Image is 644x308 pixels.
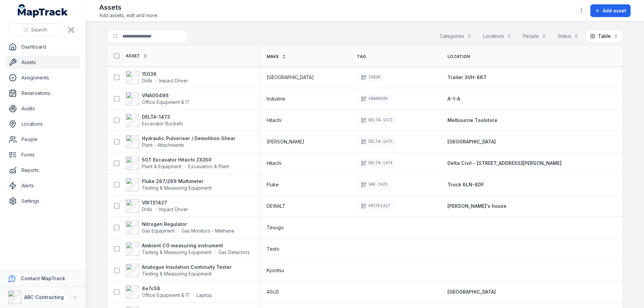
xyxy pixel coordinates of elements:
[267,54,279,59] span: Make
[447,289,496,295] span: [GEOGRAPHIC_DATA]
[21,275,65,281] strong: Contact MapTrack
[447,289,496,295] a: [GEOGRAPHIC_DATA]
[267,117,281,124] span: Hitachi
[5,148,80,162] a: Forms
[447,160,561,166] span: Delta Civil - [STREET_ADDRESS][PERSON_NAME]
[447,96,460,102] a: A-1-A
[5,56,80,69] a: Assets
[126,71,188,84] a: 15038DrillsImpact Driver
[267,96,285,102] span: Industrie
[142,206,152,213] span: Drills
[24,294,64,300] strong: ABC Contracting
[267,203,285,209] span: DEWALT
[8,23,62,36] button: Search
[586,30,623,43] button: Table
[126,135,235,148] a: Hydraulic Pulveriser / Demolition ShearPlant - Attachments
[267,246,279,252] span: Testo
[188,163,229,170] span: Excavators & Plant
[357,180,392,189] div: VAE-1425
[142,285,212,292] strong: 8e7c58
[447,139,496,144] span: [GEOGRAPHIC_DATA]
[447,203,506,209] span: [PERSON_NAME]'s house
[142,121,183,126] span: Excavator Buckets
[18,4,68,17] a: MapTrack
[142,221,234,228] strong: Nitrogen Regulator
[142,114,183,120] strong: DELTA-1473
[142,264,232,270] strong: Analogue Insulation Continuity Tester
[31,26,47,33] span: Search
[447,203,506,209] a: [PERSON_NAME]'s house
[357,201,394,211] div: VRITE1427
[447,138,496,145] a: [GEOGRAPHIC_DATA]
[447,54,470,59] span: Location
[159,77,188,84] span: Impact Driver
[267,224,284,231] span: Tesugo
[142,242,250,249] strong: Ambient CO measuring instrument
[126,178,212,191] a: Fluke 287/289 MultimeterTesting & Measuring Equipment
[357,73,384,82] div: 15038
[447,117,497,123] span: Melbourne Toolstore
[267,138,304,145] span: [PERSON_NAME]
[267,267,284,274] span: Kyoritsu
[447,182,484,187] span: Truck 6LN-8DF
[267,181,279,188] span: Fluke
[99,12,158,19] span: Add assets, edit and more.
[142,271,212,276] span: Testing & Measuring Equipment
[142,71,188,77] strong: 15038
[5,71,80,84] a: Assignments
[447,74,487,81] a: Trailer 3VH-8KT
[479,30,516,43] button: Locations
[126,264,232,277] a: Analogue Insulation Continuity TesterTesting & Measuring Equipment
[447,117,497,124] a: Melbourne Toolstore
[142,77,152,84] span: Drills
[142,178,212,185] strong: Fluke 287/289 Multimeter
[142,185,212,191] span: Testing & Measuring Equipment
[142,292,190,299] span: Office Equipment & IT
[447,181,484,188] a: Truck 6LN-8DF
[357,54,366,59] span: Tag
[5,133,80,146] a: People
[447,74,487,80] span: Trailer 3VH-8KT
[126,53,140,59] span: Asset
[126,92,190,106] a: VNA00496Office Equipment & IT
[357,116,396,125] div: DELTA-1473
[447,160,561,167] a: Delta Civil - [STREET_ADDRESS][PERSON_NAME]
[126,157,229,170] a: 50T Excavator Hitachi ZX350Plant & EquipmentExcavators & Plant
[5,179,80,192] a: Alerts
[142,199,188,206] strong: VRITE1427
[142,157,229,163] strong: 50T Excavator Hitachi ZX350
[197,292,212,299] span: Laptop
[5,194,80,208] a: Settings
[126,53,148,59] a: Asset
[5,102,80,115] a: Audits
[357,159,396,168] div: DELTA-1474
[5,86,80,100] a: Reservations
[553,30,583,43] button: Status
[126,114,183,127] a: DELTA-1473Excavator Buckets
[5,117,80,131] a: Locations
[159,206,188,213] span: Impact Driver
[435,30,476,43] button: Categories
[267,54,286,59] a: Make
[142,249,212,256] span: Testing & Measuring Equipment
[267,160,281,167] span: Hitachi
[142,99,190,105] span: Office Equipment & IT
[357,137,396,146] div: DELTA-1475
[126,199,188,213] a: VRITE1427DrillsImpact Driver
[126,242,250,256] a: Ambient CO measuring instrumentTesting & Measuring EquipmentGas Detectors
[603,7,626,14] span: Add asset
[142,92,190,99] strong: VNA00496
[181,228,234,234] span: Gas Monitors - Methane
[126,221,234,234] a: Nitrogen RegulatorGas EquipmentGas Monitors - Methane
[142,142,184,148] span: Plant - Attachments
[142,228,175,234] span: Gas Equipment
[357,94,392,104] div: VNA00496
[5,164,80,177] a: Reports
[218,249,250,256] span: Gas Detectors
[267,289,279,295] span: ASUS
[142,163,181,170] span: Plant & Equipment
[519,30,551,43] button: People
[99,3,158,12] h2: Assets
[5,40,80,54] a: Dashboard
[590,4,631,17] button: Add asset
